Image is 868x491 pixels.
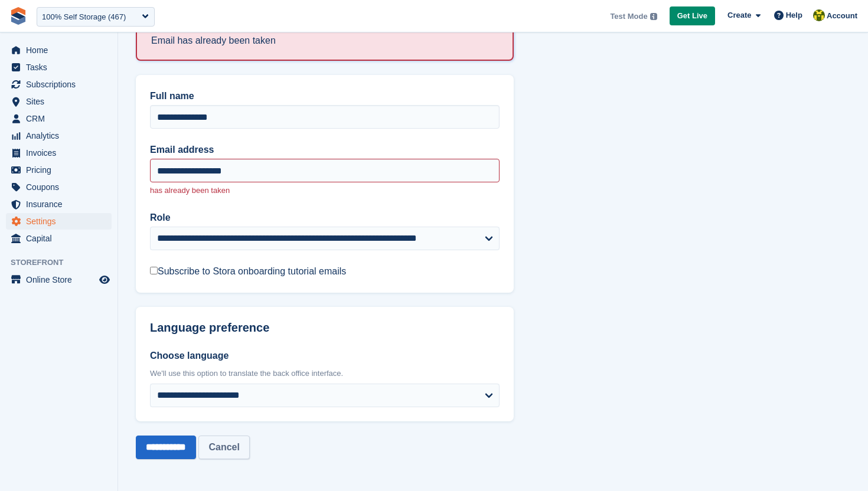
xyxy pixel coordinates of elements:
a: menu [6,76,112,93]
a: menu [6,110,112,127]
label: Email address [150,143,500,157]
h2: Language preference [150,321,500,335]
span: Invoices [26,145,97,161]
label: Role [150,211,500,225]
div: 100% Self Storage (467) [42,11,126,23]
span: Online Store [26,271,97,288]
img: Rob Sweeney [813,9,825,21]
span: Coupons [26,179,97,195]
span: Pricing [26,162,97,178]
img: icon-info-grey-7440780725fd019a000dd9b08b2336e03edf1995a4989e88bcd33f0948082b44.svg [650,13,657,20]
span: Tasks [26,59,97,76]
a: menu [6,42,112,58]
span: Insurance [26,196,97,212]
span: Analytics [26,127,97,144]
span: Home [26,42,97,58]
span: Create [727,9,751,21]
span: Help [786,9,802,21]
a: Cancel [198,436,249,459]
a: menu [6,271,112,288]
a: Get Live [670,6,715,26]
input: Subscribe to Stora onboarding tutorial emails [150,267,158,274]
a: menu [6,230,112,247]
a: menu [6,59,112,76]
a: menu [6,127,112,144]
a: menu [6,213,112,230]
span: Settings [26,213,97,230]
a: menu [6,93,112,110]
img: stora-icon-8386f47178a22dfd0bd8f6a31ec36ba5ce8667c1dd55bd0f319d3a0aa187defe.svg [9,7,27,25]
span: Get Live [677,10,707,22]
span: Account [827,10,857,22]
span: CRM [26,110,97,127]
label: Choose language [150,349,500,363]
div: We'll use this option to translate the back office interface. [150,368,500,379]
li: Email has already been taken [151,34,498,48]
label: Subscribe to Stora onboarding tutorial emails [150,266,346,277]
a: menu [6,145,112,161]
span: Storefront [11,257,118,269]
p: has already been taken [150,185,500,197]
span: Test Mode [610,11,647,22]
a: menu [6,162,112,178]
span: Capital [26,230,97,247]
span: Sites [26,93,97,110]
label: Full name [150,89,500,103]
span: Subscriptions [26,76,97,93]
a: Preview store [97,273,112,287]
a: menu [6,196,112,212]
a: menu [6,179,112,195]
